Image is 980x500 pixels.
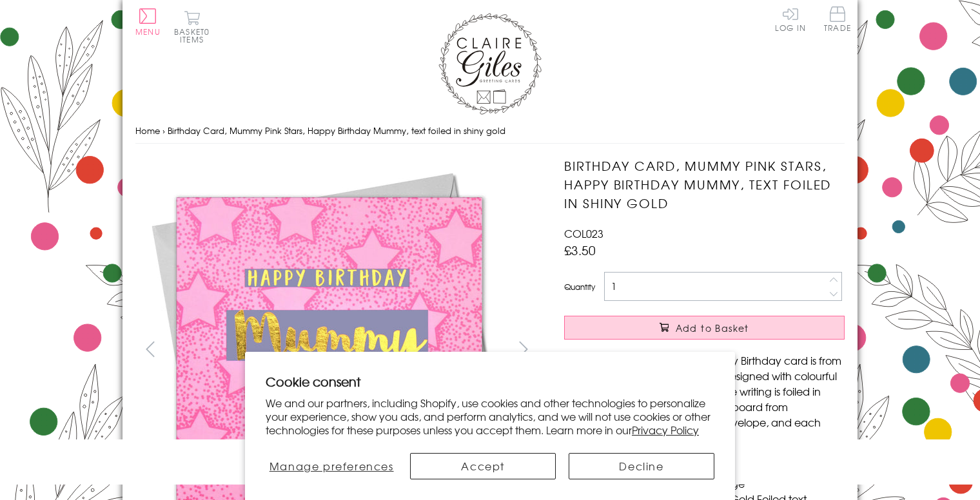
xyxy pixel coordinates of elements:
span: Add to Basket [676,322,749,334]
h2: Cookie consent [266,372,714,390]
a: Privacy Policy [632,422,699,438]
button: Accept [410,453,556,479]
label: Quantity [564,281,595,293]
a: Home [135,124,160,137]
span: Birthday Card, Mummy Pink Stars, Happy Birthday Mummy, text foiled in shiny gold [168,124,505,137]
span: Manage preferences [269,458,394,474]
button: prev [135,334,164,363]
button: Decline [569,453,714,479]
button: Add to Basket [564,316,845,340]
span: £3.50 [564,241,596,259]
button: Menu [135,8,161,35]
button: next [509,334,538,363]
span: Menu [135,26,161,37]
button: Manage preferences [266,453,397,479]
a: Trade [824,6,851,34]
nav: breadcrumbs [135,118,845,144]
p: We and our partners, including Shopify, use cookies and other technologies to personalize your ex... [266,396,714,436]
img: Claire Giles Greetings Cards [438,13,542,115]
span: COL023 [564,226,603,241]
span: › [162,124,165,137]
h1: Birthday Card, Mummy Pink Stars, Happy Birthday Mummy, text foiled in shiny gold [564,157,845,212]
a: Log In [775,6,806,32]
span: 0 items [180,26,210,45]
button: Basket0 items [174,10,210,43]
span: Trade [824,6,851,32]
